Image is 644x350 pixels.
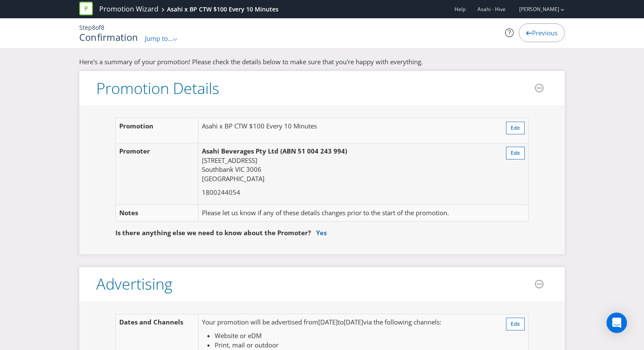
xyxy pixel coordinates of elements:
span: Jump to... [145,34,173,43]
span: [GEOGRAPHIC_DATA] [202,174,264,183]
span: Previous [532,28,558,37]
h3: Promotion Details [96,80,219,97]
span: Step [79,23,92,31]
button: Edit [506,122,525,134]
button: Edit [506,147,525,159]
span: 3006 [246,165,262,174]
div: Asahi x BP CTW $100 Every 10 Minutes [167,5,279,14]
td: Please let us know if any of these details changes prior to the start of the promotion. [198,205,492,221]
div: Open Intercom Messenger [607,313,627,333]
span: (ABN 51 004 243 994) [280,147,347,155]
span: Print, mail or outdoor [215,341,279,349]
span: [DATE] [344,318,363,326]
span: of [95,23,101,31]
a: [PERSON_NAME] [511,6,559,13]
a: Help [454,6,466,13]
td: Promotion [116,118,198,143]
span: Edit [511,149,520,157]
button: Edit [506,318,525,330]
td: Notes [116,205,198,221]
span: via the following channels: [363,318,441,326]
span: Your promotion will be advertised from [202,318,318,326]
span: 8 [101,23,104,31]
h1: Confirmation [79,32,138,42]
span: 8 [92,23,95,31]
span: Website or eDM [215,331,262,340]
span: Edit [511,124,520,131]
span: Asahi - Hive [477,6,506,13]
h3: Advertising [96,276,172,293]
a: Promotion Wizard [99,4,158,14]
span: Southbank [202,165,233,174]
span: [DATE] [318,318,338,326]
a: Yes [316,228,327,237]
span: Edit [511,320,520,327]
span: Promoter [119,147,150,155]
td: Asahi x BP CTW $100 Every 10 Minutes [198,118,492,143]
span: VIC [235,165,244,174]
span: to [338,318,344,326]
span: Asahi Beverages Pty Ltd [202,147,279,155]
p: Here's a summary of your promotion! Please check the details below to make sure that you're happy... [79,57,565,66]
span: Is there anything else we need to know about the Promoter? [115,228,311,237]
p: 1800244054 [202,188,489,197]
span: [STREET_ADDRESS] [202,156,257,165]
